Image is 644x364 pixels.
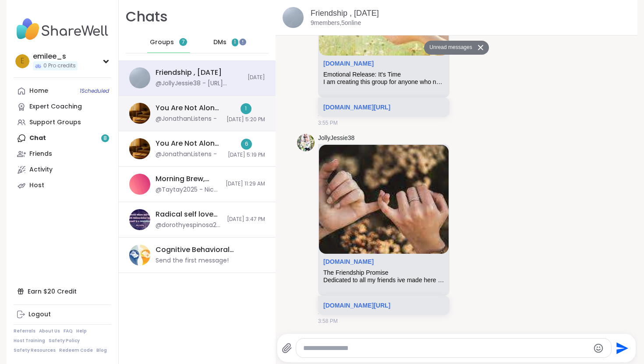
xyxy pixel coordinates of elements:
a: Home1Scheduled [14,83,111,99]
div: Earn $20 Credit [14,283,111,299]
div: You Are Not Alone: Midday Reset, [DATE] [156,139,223,148]
img: Cognitive Behavioral Coaching: Shifting Self-Talk, Oct 14 [129,245,150,266]
div: @dorothyespinosa26 - moment by moment, I just do my best to put into practice in my mind lifestyl... [156,221,222,230]
span: [DATE] 11:29 AM [226,180,265,188]
div: You Are Not Alone With This, [DATE] [156,103,221,113]
div: Home [29,87,48,95]
img: Morning Brew, Oct 09 [129,174,150,195]
div: 6 [241,139,252,150]
div: The Friendship Promise [323,269,444,276]
a: Safety Policy [49,338,80,344]
a: Host Training [14,338,45,344]
div: Cognitive Behavioral Coaching: Shifting Self-Talk, [DATE] [156,245,260,255]
span: 1 [234,38,236,46]
a: Attachment [323,258,374,265]
div: Activity [29,165,53,174]
img: https://sharewell-space-live.sfo3.digitaloceanspaces.com/user-generated/3602621c-eaa5-4082-863a-9... [297,134,315,151]
div: Dedicated to all my friends ive made here and the bonds that continue to grow [323,276,444,284]
div: Expert Coaching [29,102,82,111]
div: @JonathanListens - [156,115,217,123]
a: Redeem Code [59,347,93,353]
img: Friendship , Oct 08 [283,7,304,28]
div: emilee_s [33,52,78,61]
h1: Chats [126,7,168,27]
a: JollyJessie38 [318,134,354,143]
span: 3:55 PM [318,119,338,127]
div: Morning Brew, [DATE] [156,174,220,184]
div: @JonathanListens - [156,150,217,159]
a: Logout [14,307,111,322]
a: About Us [39,328,60,334]
span: 0 Pro credits [43,62,76,70]
span: Groups [150,38,174,47]
img: ShareWell Nav Logo [14,14,111,45]
span: [DATE] 5:20 PM [226,116,265,123]
div: @Taytay2025 - Nice meeting you 2 have a great day [156,185,220,194]
a: Support Groups [14,115,111,130]
div: Friendship , [DATE] [156,68,222,77]
div: @JollyJessie38 - [URL][DOMAIN_NAME] [156,79,242,88]
img: The Friendship Promise [319,145,449,254]
a: Activity [14,162,111,178]
div: I am creating this group for anyone who needs this space whether it be crying, talking out emotio... [323,78,444,86]
div: Logout [28,310,51,319]
button: Emoji picker [593,343,604,353]
a: Attachment [323,60,374,67]
span: 7 [182,38,185,46]
span: [DATE] [248,74,265,81]
button: Unread messages [424,41,474,55]
a: Expert Coaching [14,99,111,115]
a: FAQ [64,328,73,334]
a: [DOMAIN_NAME][URL] [323,104,390,111]
a: Referrals [14,328,35,334]
a: Friends [14,146,111,162]
img: Friendship , Oct 08 [129,67,150,88]
a: Help [76,328,87,334]
span: [DATE] 5:19 PM [228,151,265,159]
button: Send [612,338,631,358]
div: Radical self love starter, [DATE] [156,210,222,219]
a: Safety Resources [14,347,56,353]
a: Host [14,178,111,193]
a: Friendship , [DATE] [311,9,379,17]
div: Friends [29,150,52,158]
a: Blog [96,347,107,353]
span: DMs [213,38,226,47]
div: 1 [241,103,251,114]
span: 1 Scheduled [80,87,109,94]
iframe: Spotlight [239,38,246,45]
div: Host [29,181,44,190]
img: You Are Not Alone: Midday Reset, Oct 10 [129,138,150,159]
div: Send the first message! [156,256,229,265]
span: 3:58 PM [318,317,338,325]
div: Support Groups [29,118,81,127]
a: [DOMAIN_NAME][URL] [323,302,390,309]
img: You Are Not Alone With This, Oct 08 [129,103,150,124]
span: [DATE] 3:47 PM [227,216,265,223]
div: Emotional Release: It's Time [323,71,444,78]
span: e [21,56,24,67]
textarea: Type your message [303,344,589,353]
img: Radical self love starter, Oct 08 [129,209,150,230]
p: 9 members, 5 online [311,19,361,28]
